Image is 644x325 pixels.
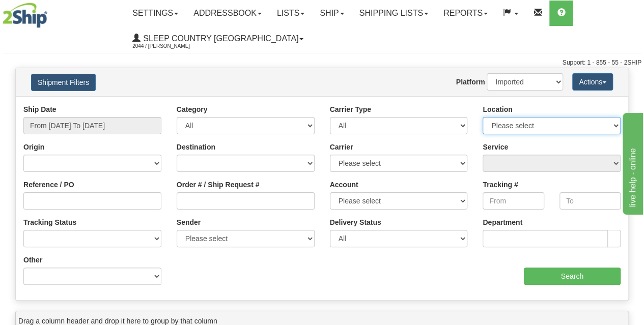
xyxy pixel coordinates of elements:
label: Carrier Type [330,104,371,114]
label: Origin [23,142,44,152]
label: Order # / Ship Request # [177,180,260,190]
label: Delivery Status [330,217,381,227]
a: Lists [269,1,312,26]
label: Carrier [330,142,353,152]
label: Ship Date [23,104,57,114]
label: Platform [456,77,485,87]
label: Location [483,104,512,114]
div: live help - online [8,6,94,18]
button: Actions [572,73,613,91]
a: Addressbook [186,1,269,26]
label: Account [330,180,358,190]
span: 2044 / [PERSON_NAME] [132,41,209,51]
img: logo2044.jpg [3,3,47,28]
a: Shipping lists [352,1,436,26]
span: Sleep Country [GEOGRAPHIC_DATA] [141,34,298,43]
label: Department [483,217,522,227]
label: Reference / PO [23,180,74,190]
input: Search [524,268,621,285]
a: Reports [436,1,495,26]
label: Sender [177,217,201,227]
label: Other [23,255,42,265]
label: Destination [177,142,215,152]
label: Service [483,142,508,152]
button: Shipment Filters [31,74,96,91]
input: From [483,192,544,210]
a: Sleep Country [GEOGRAPHIC_DATA] 2044 / [PERSON_NAME] [125,26,311,51]
label: Tracking # [483,180,518,190]
iframe: chat widget [621,110,643,214]
input: To [559,192,621,210]
label: Category [177,104,208,114]
a: Settings [125,1,186,26]
label: Tracking Status [23,217,76,227]
div: Support: 1 - 855 - 55 - 2SHIP [3,58,641,67]
a: Ship [312,1,351,26]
